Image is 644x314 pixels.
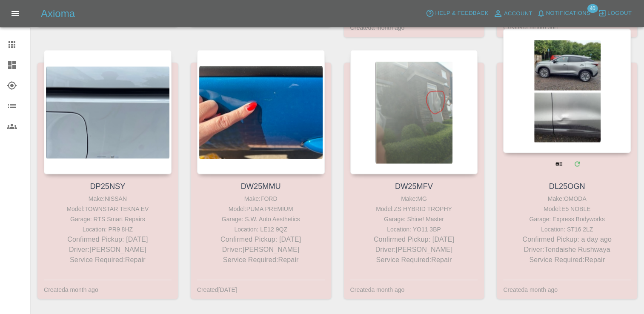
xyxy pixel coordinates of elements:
[350,23,405,33] div: Created a month ago
[199,203,323,214] div: Model: PUMA PREMIUM
[199,224,323,234] div: Location: LE12 9QZ
[199,254,323,265] p: Service Required: Repair
[568,155,586,172] a: Modify
[46,203,169,214] div: Model: TOWNSTAR TEKNA EV
[435,9,488,18] span: Help & Feedback
[352,193,476,203] div: Make: MG
[46,224,169,234] div: Location: PR9 8HZ
[505,254,629,265] p: Service Required: Repair
[199,244,323,254] p: Driver: [PERSON_NAME]
[352,214,476,224] div: Garage: Shine! Master
[352,234,476,244] p: Confirmed Pickup: [DATE]
[46,193,169,203] div: Make: NISSAN
[352,203,476,214] div: Model: ZS HYBRID TROPHY
[46,234,169,244] p: Confirmed Pickup: [DATE]
[352,244,476,254] p: Driver: [PERSON_NAME]
[505,214,629,224] div: Garage: Express Bodyworks
[607,9,632,18] span: Logout
[90,182,125,190] a: DP25NSY
[491,7,535,20] a: Account
[505,224,629,234] div: Location: ST16 2LZ
[549,182,585,190] a: DL25OGN
[587,4,598,13] span: 40
[505,203,629,214] div: Model: E5 NOBLE
[503,284,558,294] div: Created a month ago
[44,284,98,294] div: Created a month ago
[199,193,323,203] div: Make: FORD
[352,254,476,265] p: Service Required: Repair
[199,214,323,224] div: Garage: S.W. Auto Aesthetics
[5,3,26,24] button: Open drawer
[505,244,629,254] p: Driver: Tendaishe Rushwaya
[505,193,629,203] div: Make: OMODA
[241,182,281,190] a: DW25MMU
[504,9,532,19] span: Account
[46,244,169,254] p: Driver: [PERSON_NAME]
[424,7,490,20] button: Help & Feedback
[395,182,433,190] a: DW25MFV
[199,234,323,244] p: Confirmed Pickup: [DATE]
[535,7,592,20] button: Notifications
[546,9,590,18] span: Notifications
[550,155,567,172] a: View
[197,284,237,294] div: Created [DATE]
[352,224,476,234] div: Location: YO11 3BP
[596,7,634,20] button: Logout
[350,284,405,294] div: Created a month ago
[503,23,558,33] div: Created a month ago
[505,234,629,244] p: Confirmed Pickup: a day ago
[46,254,169,265] p: Service Required: Repair
[41,7,75,20] h5: Axioma
[46,214,169,224] div: Garage: RTS Smart Repairs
